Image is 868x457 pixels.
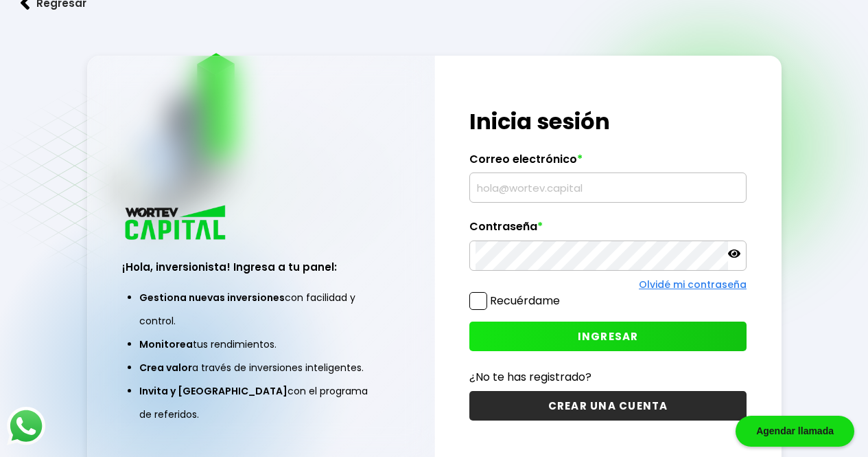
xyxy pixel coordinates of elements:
[469,391,747,421] button: CREAR UNA CUENTA
[578,329,639,344] span: INGRESAR
[469,220,747,241] label: Contraseña
[139,361,192,375] span: Crea valor
[469,368,747,386] p: ¿No te has registrado?
[122,203,231,244] img: logo_wortev_capital
[639,278,747,291] a: Olvidé mi contraseña
[139,356,382,379] li: a través de inversiones inteligentes.
[490,293,560,309] label: Recuérdame
[139,286,382,333] li: con facilidad y control.
[139,337,193,351] span: Monitorea
[139,333,382,356] li: tus rendimientos.
[736,416,854,447] div: Agendar llamada
[139,291,285,304] span: Gestiona nuevas inversiones
[122,259,399,275] h3: ¡Hola, inversionista! Ingresa a tu panel:
[476,173,740,202] input: hola@wortev.capital
[469,368,747,421] a: ¿No te has registrado?CREAR UNA CUENTA
[139,384,288,398] span: Invita y [GEOGRAPHIC_DATA]
[469,105,747,138] h1: Inicia sesión
[469,153,747,173] label: Correo electrónico
[139,379,382,426] li: con el programa de referidos.
[469,322,747,351] button: INGRESAR
[7,407,45,445] img: logos_whatsapp-icon.242b2217.svg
